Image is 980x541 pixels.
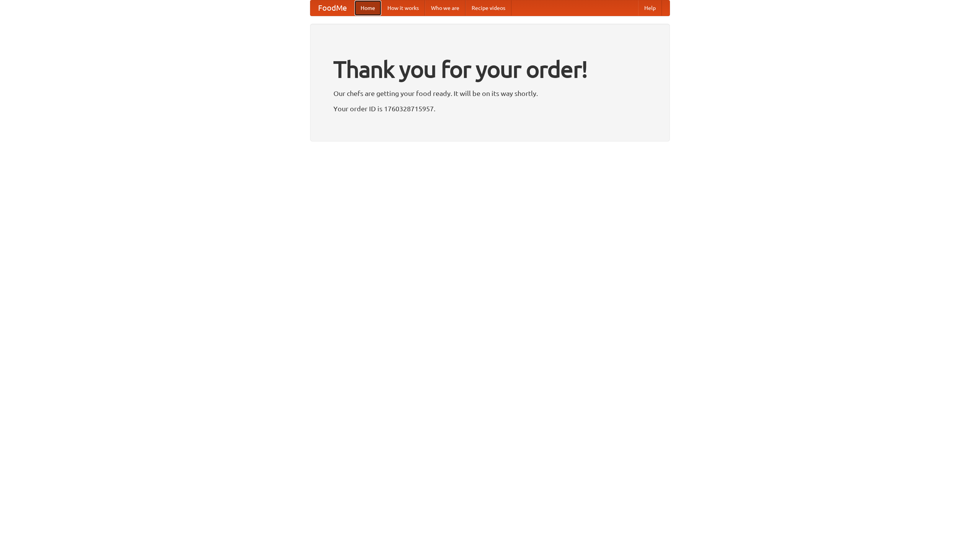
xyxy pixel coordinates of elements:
[310,0,354,16] a: FoodMe
[333,103,647,114] p: Your order ID is 1760328715957.
[638,0,662,16] a: Help
[333,51,647,88] h1: Thank you for your order!
[354,0,381,16] a: Home
[465,0,511,16] a: Recipe videos
[333,88,647,99] p: Our chefs are getting your food ready. It will be on its way shortly.
[381,0,425,16] a: How it works
[425,0,465,16] a: Who we are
